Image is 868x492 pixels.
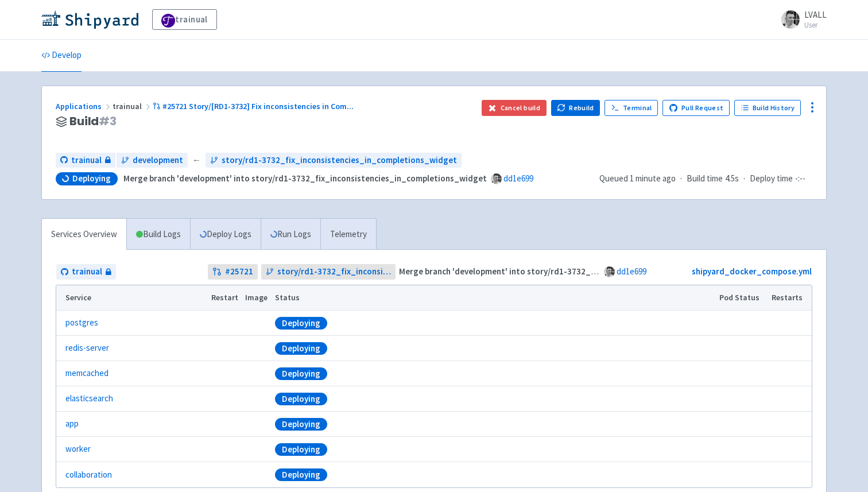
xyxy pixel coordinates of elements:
[551,100,600,116] button: Rebuild
[72,265,102,278] span: trainual
[399,266,762,277] strong: Merge branch 'development' into story/rd1-3732_fix_inconsistencies_in_completions_widget
[320,219,376,250] a: Telemetry
[277,265,392,278] span: story/rd1-3732_fix_inconsistencies_in_completions_widget
[275,468,327,481] div: Deploying
[113,101,153,111] span: trainual
[275,443,327,456] div: Deploying
[192,154,201,167] span: ←
[272,285,716,311] th: Status
[56,285,207,311] th: Service
[162,101,354,111] span: #25721 Story/[RD1-3732] Fix inconsistencies in Com ...
[133,154,183,167] span: development
[795,172,805,185] span: -:--
[734,100,801,116] a: Build History
[123,173,487,184] strong: Merge branch 'development' into story/rd1-3732_fix_inconsistencies_in_completions_widget
[630,173,676,184] time: 1 minute ago
[503,173,533,184] a: dd1e699
[41,10,138,29] img: Shipyard logo
[261,264,396,280] a: story/rd1-3732_fix_inconsistencies_in_completions_widget
[275,418,327,431] div: Deploying
[225,265,253,278] strong: # 25721
[725,172,739,185] span: 4.5s
[41,40,82,72] a: Develop
[208,264,258,280] a: #25721
[804,9,827,20] span: LVALL
[42,219,126,250] a: Services Overview
[604,100,658,116] a: Terminal
[190,219,261,250] a: Deploy Logs
[56,264,116,280] a: trainual
[687,172,723,185] span: Build time
[275,367,327,380] div: Deploying
[65,468,112,482] a: collaboration
[206,153,462,168] a: story/rd1-3732_fix_inconsistencies_in_completions_widget
[599,172,812,185] div: · ·
[117,153,188,168] a: development
[222,154,457,167] span: story/rd1-3732_fix_inconsistencies_in_completions_widget
[65,392,113,405] a: elasticsearch
[692,266,812,277] a: shipyard_docker_compose.yml
[56,153,115,168] a: trainual
[72,173,111,184] span: Deploying
[69,115,117,128] span: Build
[65,316,98,330] a: postgres
[56,101,113,111] a: Applications
[275,342,327,355] div: Deploying
[153,101,355,111] a: #25721 Story/[RD1-3732] Fix inconsistencies in Com...
[768,285,812,311] th: Restarts
[804,21,827,29] small: User
[482,100,547,116] button: Cancel build
[65,367,108,380] a: memcached
[65,417,79,431] a: app
[617,266,646,277] a: dd1e699
[275,393,327,405] div: Deploying
[242,285,272,311] th: Image
[750,172,793,185] span: Deploy time
[71,154,102,167] span: trainual
[152,9,217,30] a: trainual
[65,443,91,456] a: worker
[65,342,109,355] a: redis-server
[99,113,117,129] span: # 3
[599,173,676,184] span: Queued
[261,219,320,250] a: Run Logs
[716,285,768,311] th: Pod Status
[774,10,827,29] a: LVALL User
[207,285,242,311] th: Restart
[127,219,190,250] a: Build Logs
[662,100,730,116] a: Pull Request
[275,317,327,330] div: Deploying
